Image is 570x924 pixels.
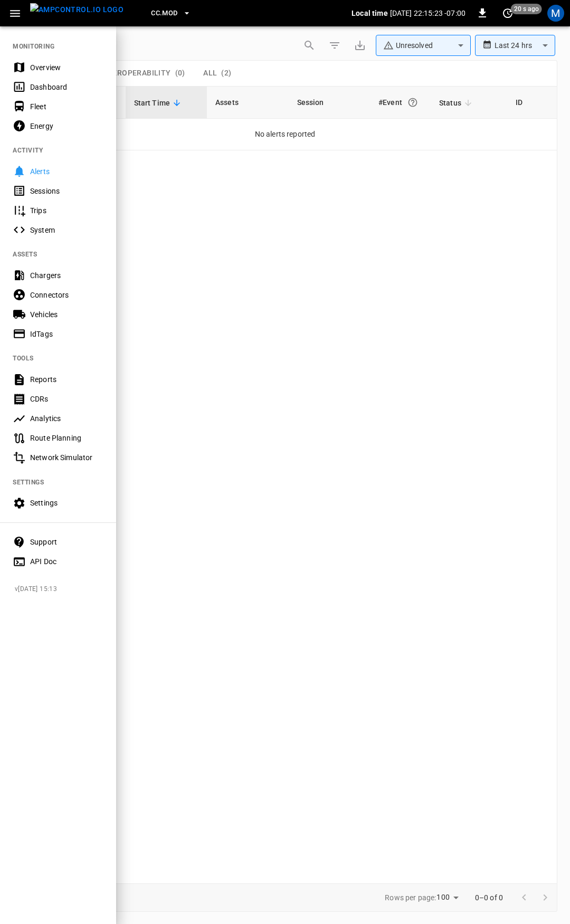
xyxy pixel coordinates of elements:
[351,8,388,18] p: Local time
[30,498,103,508] div: Settings
[151,7,177,20] span: CC.MOD
[30,225,103,235] div: System
[30,166,103,177] div: Alerts
[30,452,103,463] div: Network Simulator
[30,413,103,424] div: Analytics
[30,537,103,547] div: Support
[30,309,103,320] div: Vehicles
[30,394,103,404] div: CDRs
[30,556,103,567] div: API Doc
[390,8,465,18] p: [DATE] 22:15:23 -07:00
[30,186,103,196] div: Sessions
[30,374,103,385] div: Reports
[547,5,564,22] div: profile-icon
[511,4,542,14] span: 20 s ago
[30,3,123,16] img: ampcontrol.io logo
[30,270,103,281] div: Chargers
[499,5,516,22] button: set refresh interval
[30,433,103,443] div: Route Planning
[30,290,103,300] div: Connectors
[30,121,103,131] div: Energy
[15,584,108,595] span: v [DATE] 15:13
[30,82,103,92] div: Dashboard
[30,205,103,216] div: Trips
[30,101,103,112] div: Fleet
[30,329,103,339] div: IdTags
[30,62,103,73] div: Overview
